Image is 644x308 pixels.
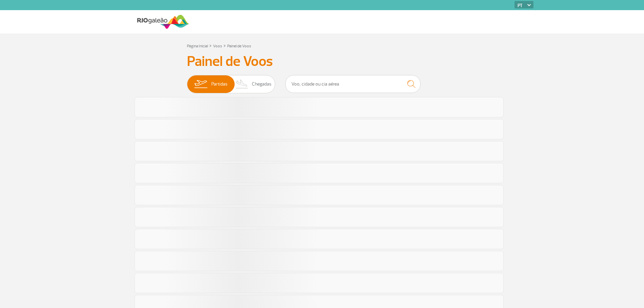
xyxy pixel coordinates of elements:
[227,44,251,49] a: Painel de Voos
[190,75,211,93] img: slider-embarque
[187,53,457,70] h3: Painel de Voos
[232,75,252,93] img: slider-desembarque
[187,44,208,49] a: Página Inicial
[213,44,222,49] a: Voos
[252,75,271,93] span: Chegadas
[223,42,226,49] a: >
[285,75,421,93] input: Voo, cidade ou cia aérea
[211,75,228,93] span: Partidas
[209,42,212,49] a: >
